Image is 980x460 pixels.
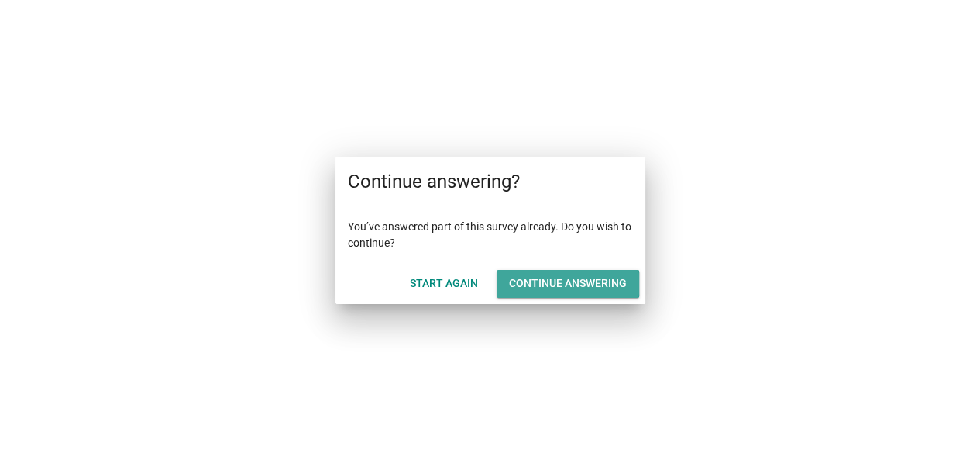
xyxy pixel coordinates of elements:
[397,270,490,298] button: Start Again
[335,206,645,264] div: You’ve answered part of this survey already. Do you wish to continue?
[335,157,645,206] div: Continue answering?
[509,275,627,292] div: Continue answering
[497,270,639,298] button: Continue answering
[410,275,478,292] div: Start Again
